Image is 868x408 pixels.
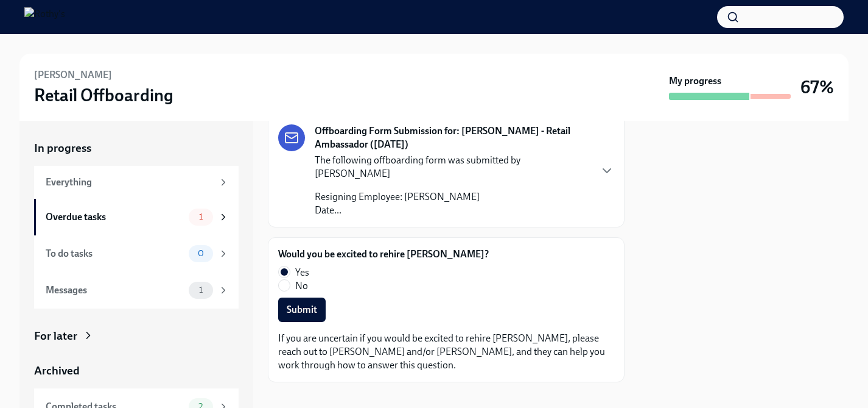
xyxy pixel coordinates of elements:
div: Everything [46,176,213,189]
strong: Offboarding Form Submission for: [PERSON_NAME] - Retail Ambassador ([DATE]) [315,124,590,151]
a: Everything [34,166,239,199]
h3: 67% [800,76,834,98]
p: If you are uncertain if you would be excited to rehire [PERSON_NAME], please reach out to [PERSON... [278,332,614,372]
span: Yes [295,266,309,279]
span: 1 [192,285,210,295]
span: Submit [287,304,317,316]
span: 1 [192,212,210,221]
a: Overdue tasks1 [34,199,239,235]
a: In progress [34,140,239,156]
span: No [295,279,308,293]
div: Messages [46,284,184,297]
h6: [PERSON_NAME] [34,68,112,82]
div: For later [34,328,77,344]
div: To do tasks [46,247,184,260]
button: Submit [278,298,326,322]
a: For later [34,328,239,344]
span: 0 [191,249,211,258]
strong: My progress [669,74,721,88]
img: Rothy's [24,7,65,27]
div: Overdue tasks [46,210,184,224]
h3: Retail Offboarding [34,84,173,106]
a: To do tasks0 [34,235,239,272]
p: The following offboarding form was submitted by [PERSON_NAME] [315,154,590,181]
a: Messages1 [34,272,239,309]
p: Resigning Employee: [PERSON_NAME] Date... [315,190,590,217]
label: Would you be excited to rehire [PERSON_NAME]? [278,248,489,261]
a: Archived [34,363,239,379]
